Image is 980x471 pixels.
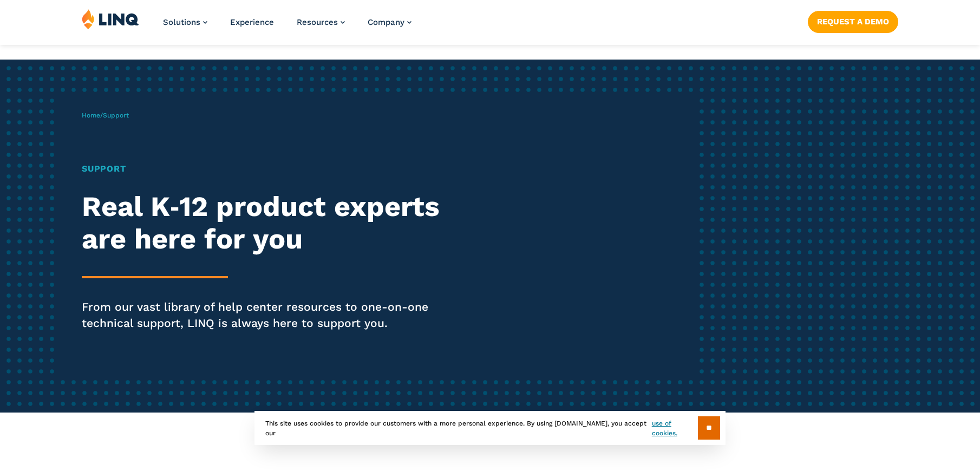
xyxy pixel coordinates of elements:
span: Resources [297,17,338,27]
img: LINQ | K‑12 Software [82,9,139,29]
a: Experience [230,17,274,27]
nav: Button Navigation [808,9,898,32]
span: Solutions [163,17,200,27]
a: Request a Demo [808,11,898,32]
span: Company [368,17,404,27]
a: Resources [297,17,345,27]
a: Solutions [163,17,207,27]
nav: Primary Navigation [163,9,411,44]
span: / [82,112,129,119]
h1: Support [82,162,459,175]
a: use of cookies. [652,418,698,438]
a: Home [82,112,100,119]
p: From our vast library of help center resources to one-on-one technical support, LINQ is always he... [82,299,459,331]
span: Support [103,112,129,119]
h2: Real K‑12 product experts are here for you [82,191,459,256]
a: Company [368,17,411,27]
div: This site uses cookies to provide our customers with a more personal experience. By using [DOMAIN... [254,411,726,445]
